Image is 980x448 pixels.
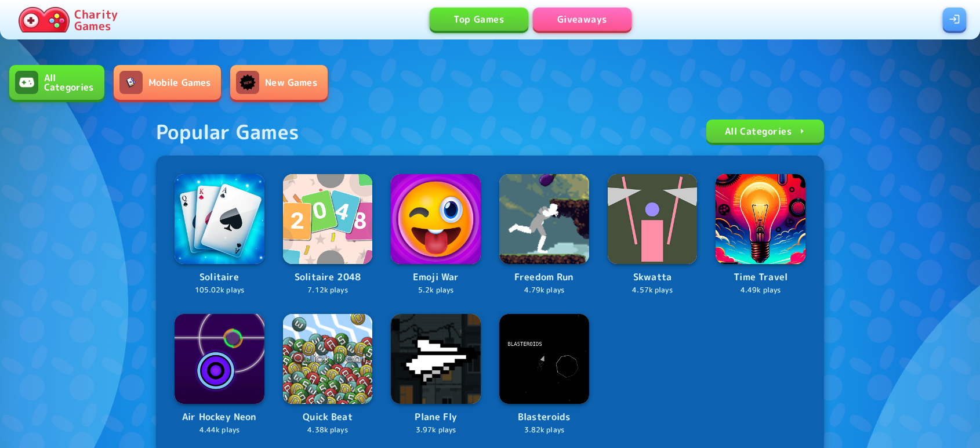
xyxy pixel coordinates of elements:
p: Time Travel [716,270,805,285]
a: LogoPlane Fly3.97k plays [391,314,481,435]
img: Logo [175,314,264,404]
img: Logo [499,314,589,404]
a: LogoBlasteroids3.82k plays [499,314,589,435]
a: Giveaways [533,8,631,31]
a: LogoSkwatta4.57k plays [608,174,698,295]
p: 4.38k plays [283,425,373,436]
p: Solitaire 2048 [283,270,373,285]
p: Freedom Run [499,270,589,285]
img: Logo [391,174,481,264]
p: Air Hockey Neon [175,410,264,425]
p: Plane Fly [391,410,481,425]
a: New GamesNew Games [230,65,327,100]
a: LogoAir Hockey Neon4.44k plays [175,314,264,435]
p: 4.57k plays [608,285,698,296]
p: 5.2k plays [391,285,481,296]
p: 105.02k plays [175,285,264,296]
p: Blasteroids [499,410,589,425]
a: LogoTime Travel4.49k plays [716,174,805,295]
a: LogoQuick Beat4.38k plays [283,314,373,435]
p: Charity Games [74,8,118,31]
a: All Categories [706,120,824,143]
p: Solitaire [175,270,264,285]
p: Emoji War [391,270,481,285]
a: LogoFreedom Run4.79k plays [499,174,589,295]
p: 4.49k plays [716,285,805,296]
p: Skwatta [608,270,698,285]
img: Logo [716,174,805,264]
img: Charity.Games [19,7,70,32]
img: Logo [283,314,373,404]
p: 4.79k plays [499,285,589,296]
a: Mobile GamesMobile Games [114,65,222,100]
div: Popular Games [156,120,299,144]
img: Logo [283,174,373,264]
a: Top Games [430,8,528,31]
a: Charity Games [14,5,122,35]
img: Logo [608,174,698,264]
img: Logo [391,314,481,404]
p: 3.97k plays [391,425,481,436]
a: LogoSolitaire105.02k plays [175,174,264,295]
p: 3.82k plays [499,425,589,436]
p: 7.12k plays [283,285,373,296]
a: All CategoriesAll Categories [9,65,104,100]
p: 4.44k plays [175,425,264,436]
a: LogoSolitaire 20487.12k plays [283,174,373,295]
a: LogoEmoji War5.2k plays [391,174,481,295]
p: Quick Beat [283,410,373,425]
img: Logo [175,174,264,264]
img: Logo [499,174,589,264]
